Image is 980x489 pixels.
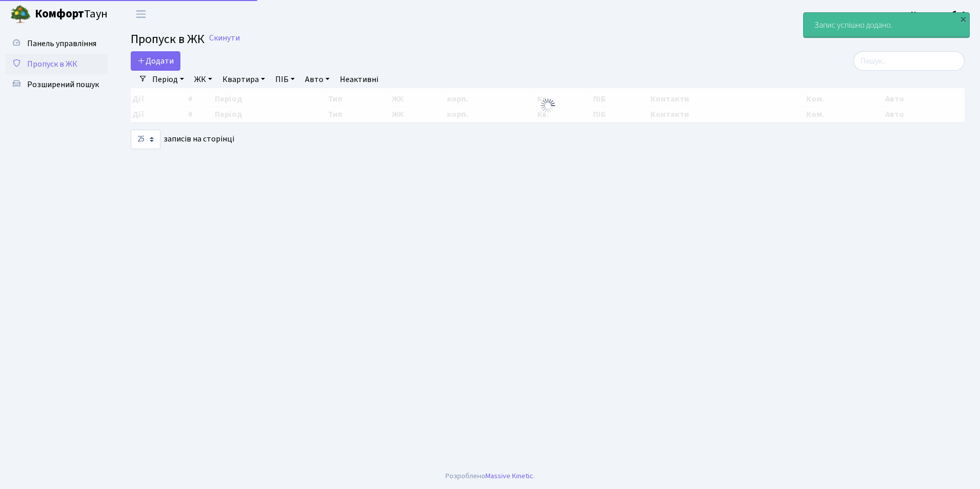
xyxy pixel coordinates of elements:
[209,33,240,43] a: Скинути
[35,6,84,22] b: Комфорт
[218,71,269,88] a: Квартира
[190,71,216,88] a: ЖК
[27,58,77,70] span: Пропуск в ЖК
[27,79,99,90] span: Розширений пошук
[911,8,968,21] a: Консьєрж б. 4.
[10,4,31,25] img: logo.png
[148,71,188,88] a: Період
[301,71,334,88] a: Авто
[131,130,234,149] label: записів на сторінці
[5,33,108,54] a: Панель управління
[131,30,205,48] span: Пропуск в ЖК
[336,71,382,88] a: Неактивні
[131,130,160,149] select: записів на сторінці
[445,471,535,482] div: Розроблено .
[137,55,174,67] span: Додати
[5,54,108,74] a: Пропуск в ЖК
[853,51,965,71] input: Пошук...
[540,97,556,114] img: Обробка...
[485,471,533,481] a: Massive Kinetic
[35,6,108,23] span: Таун
[27,38,96,49] span: Панель управління
[804,13,969,37] div: Запис успішно додано.
[958,14,968,24] div: ×
[5,74,108,95] a: Розширений пошук
[271,71,299,88] a: ПІБ
[131,51,180,71] a: Додати
[128,6,154,23] button: Переключити навігацію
